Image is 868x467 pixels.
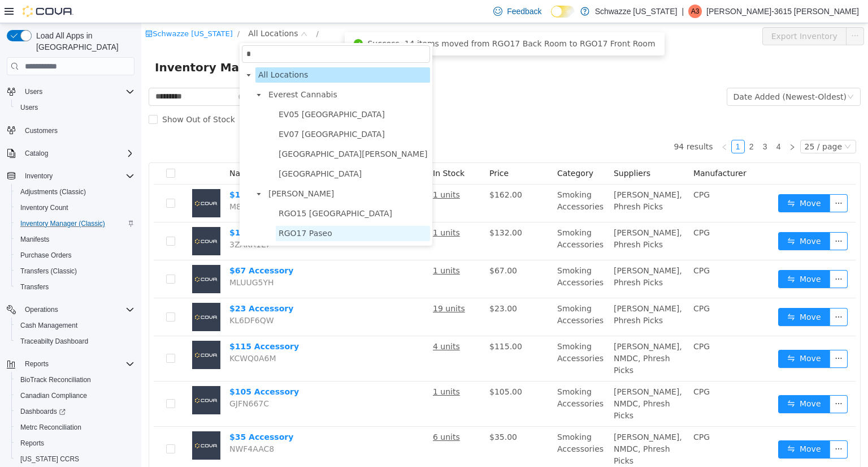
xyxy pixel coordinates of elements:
[88,179,132,188] span: M88XDZXC
[20,375,91,384] span: BioTrack Reconciliation
[20,147,134,160] span: Catalog
[137,106,244,115] span: EV07 [GEOGRAPHIC_DATA]
[348,319,381,328] span: $115.00
[88,364,158,373] a: $105 Accessory
[292,364,319,373] u: 1 units
[411,313,468,358] td: Smoking Accessories
[648,121,654,127] i: icon: right
[96,6,98,15] span: /
[88,205,158,214] a: $132 Accessory
[411,161,468,199] td: Smoking Accessories
[11,333,139,349] button: Traceabilty Dashboard
[115,168,120,174] i: icon: caret-down
[637,209,689,227] button: icon: swapMove
[20,187,86,196] span: Adjustments (Classic)
[20,124,62,138] a: Customers
[88,293,133,302] span: KL6DF6QW
[688,209,706,227] button: icon: ellipsis
[580,121,587,127] i: icon: left
[134,104,289,119] span: EV07 Paradise Hills
[472,364,541,397] span: [PERSON_NAME], NMDC, Phresh Picks
[25,359,49,369] span: Reports
[16,233,54,246] a: Manifests
[637,372,689,390] button: icon: swapMove
[88,167,158,176] a: $162 Accessory
[11,419,139,435] button: Metrc Reconciliation
[134,84,289,99] span: EV05 Uptown
[127,166,193,175] span: [PERSON_NAME]
[16,185,134,199] span: Adjustments (Classic)
[88,319,158,328] a: $115 Accessory
[11,200,139,216] button: Inventory Count
[20,85,47,98] button: Users
[16,201,134,215] span: Inventory Count
[631,117,644,130] a: 4
[292,281,324,290] u: 19 units
[20,423,81,432] span: Metrc Reconciliation
[552,409,568,418] span: CPG
[20,251,72,260] span: Purchase Orders
[16,335,134,348] span: Traceabilty Dashboard
[51,204,79,232] img: $132 Accessory placeholder
[20,235,49,244] span: Manifests
[134,143,289,158] span: EV10 Sunland Park
[2,84,139,100] button: Users
[16,319,134,332] span: Cash Management
[88,145,111,155] span: Name
[25,126,58,135] span: Customers
[16,436,49,450] a: Reports
[16,280,53,294] a: Transfers
[16,217,134,230] span: Inventory Manager (Classic)
[16,319,82,332] a: Cash Management
[20,321,77,330] span: Cash Management
[16,405,70,418] a: Dashboards
[137,87,244,96] span: EV05 [GEOGRAPHIC_DATA]
[16,452,134,466] span: Washington CCRS
[348,167,381,176] span: $162.00
[14,35,142,53] span: Inventory Manager
[51,363,79,391] img: $105 Accessory placeholder
[411,237,468,275] td: Smoking Accessories
[682,5,684,18] p: |
[159,7,166,15] i: icon: down
[25,305,58,314] span: Operations
[16,373,134,387] span: BioTrack Reconciliation
[292,205,319,214] u: 1 units
[472,243,541,264] span: [PERSON_NAME], Phresh Picks
[124,163,289,178] span: R. Greenleaf
[705,4,723,22] button: icon: ellipsis
[23,6,73,17] img: Cova
[51,280,79,308] img: $23 Accessory placeholder
[134,203,289,218] span: RGO17 Paseo
[552,319,568,328] span: CPG
[20,455,79,464] span: [US_STATE] CCRS
[134,183,289,198] span: RGO15 Sunland Park
[604,117,617,130] li: 2
[25,149,48,158] span: Catalog
[663,117,701,130] div: 25 / page
[416,145,452,155] span: Category
[292,167,319,176] u: 1 units
[2,122,139,139] button: Customers
[124,64,289,79] span: Everest Cannabis
[11,451,139,467] button: [US_STATE] CCRS
[591,117,603,130] a: 1
[16,101,134,114] span: Users
[16,264,134,278] span: Transfers (Classic)
[348,243,376,252] span: $67.00
[637,171,689,189] button: icon: swapMove
[20,169,134,183] span: Inventory
[11,388,139,404] button: Canadian Compliance
[2,145,139,161] button: Catalog
[16,389,92,402] a: Canadian Compliance
[472,409,541,442] span: [PERSON_NAME], NMDC, Phresh Picks
[411,199,468,237] td: Smoking Accessories
[631,117,644,130] li: 4
[20,103,38,112] span: Users
[552,205,568,214] span: CPG
[691,5,700,18] span: A3
[637,417,689,435] button: icon: swapMove
[88,243,152,252] a: $67 Accessory
[11,263,139,279] button: Transfers (Classic)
